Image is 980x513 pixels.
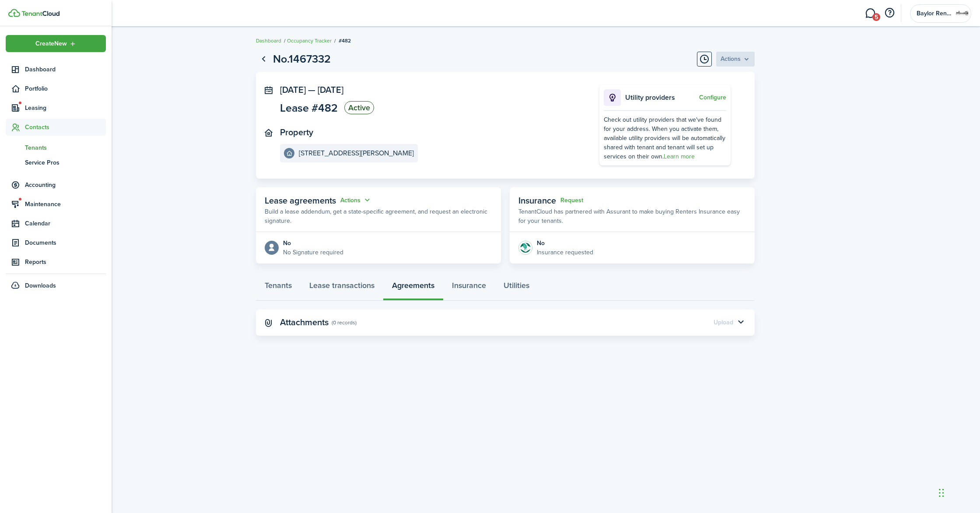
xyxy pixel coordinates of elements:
a: Messaging [862,2,878,25]
button: Timeline [697,52,712,67]
span: Create New [35,41,67,47]
span: Reports [25,257,106,267]
div: Check out utility providers that we've found for your address. When you activate them, available ... [604,115,726,161]
span: Baylor Rentals LLC [917,11,952,17]
p: Utility providers [625,92,697,103]
span: — [308,83,315,96]
span: Downloads [25,281,56,290]
span: Contacts [25,123,106,132]
span: Leasing [25,103,106,112]
button: Configure [699,94,726,101]
a: Utilities [495,274,538,301]
a: Dashboard [256,37,281,45]
h1: No.1467332 [273,51,331,67]
panel-main-subtitle: (0 records) [332,319,357,327]
img: Insurance protection [518,241,532,255]
a: Occupancy Tracker [287,37,332,45]
span: Maintenance [25,200,106,209]
span: Dashboard [25,65,106,74]
span: Lease agreements [265,194,336,207]
span: #482 [339,37,351,45]
p: Insurance requested [537,248,593,257]
button: Actions [340,195,372,205]
iframe: Chat Widget [830,418,980,513]
a: Go back [256,52,271,67]
a: Reports [6,253,106,271]
span: 5 [872,13,880,21]
a: Tenants [6,140,106,155]
p: Build a lease addendum, get a state-specific agreement, and request an electronic signature. [265,207,492,225]
span: Documents [25,238,106,247]
a: Insurance [443,274,495,301]
span: Lease #482 [280,102,338,113]
button: Toggle accordion [733,315,748,330]
button: Request [560,197,583,204]
span: Accounting [25,180,106,190]
img: TenantCloud [21,11,59,16]
panel-main-title: Attachments [280,317,329,327]
a: Dashboard [6,61,106,78]
e-details-info-title: [STREET_ADDRESS][PERSON_NAME] [299,149,414,157]
span: Calendar [25,219,106,228]
img: TenantCloud [8,9,20,17]
a: Learn more [664,152,695,161]
div: No [283,239,343,248]
panel-main-title: Property [280,127,313,137]
div: Drag [939,480,944,506]
span: [DATE] [280,83,306,96]
span: [DATE] [318,83,343,96]
a: Lease transactions [301,274,383,301]
a: Tenants [256,274,301,301]
div: No [537,239,593,248]
button: Open menu [340,195,372,205]
button: Open resource center [882,6,897,21]
span: Portfolio [25,84,106,93]
p: No Signature required [283,248,343,257]
p: TenantCloud has partnered with Assurant to make buying Renters Insurance easy for your tenants. [518,207,746,225]
button: Open menu [6,35,106,52]
a: Service Pros [6,155,106,170]
span: Service Pros [25,158,106,167]
span: Tenants [25,143,106,152]
status: Active [344,101,374,114]
span: Insurance [518,194,556,207]
img: Baylor Rentals LLC [955,7,969,21]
